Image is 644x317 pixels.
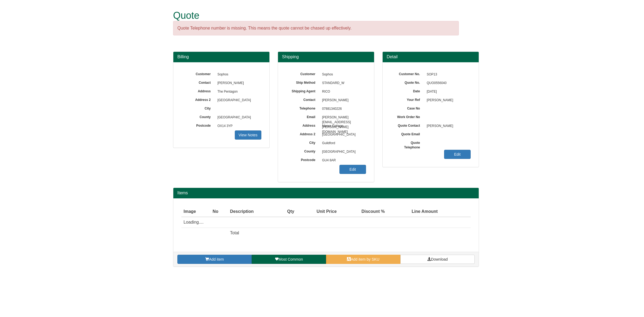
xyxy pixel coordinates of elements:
label: Customer [181,70,215,76]
a: Edit [339,165,366,174]
a: View Notes [235,130,261,140]
label: Contact [286,96,319,102]
label: Postcode [286,156,319,162]
label: Postcode [181,122,215,128]
span: [GEOGRAPHIC_DATA] [215,113,261,122]
span: Sophos [319,70,366,79]
label: Shipping Agent [286,88,319,94]
span: Add item by SKU [351,257,379,261]
td: Total [228,228,276,238]
label: Customer No. [391,70,424,76]
label: Address 2 [286,130,319,137]
th: No [210,206,228,217]
span: [PERSON_NAME] [215,79,261,88]
span: The Pentagon [215,88,261,96]
label: Quote Telephone [391,139,424,150]
span: [PERSON_NAME] [424,96,471,105]
span: OX14 3YP [215,122,261,130]
h3: Detail [387,54,475,59]
span: [GEOGRAPHIC_DATA] [319,148,366,156]
div: Quote Telephone number is missing. This means the quote cannot be chased up effectively. [173,21,459,36]
label: Date [391,88,424,94]
h2: Items [177,191,475,195]
span: [PERSON_NAME][EMAIL_ADDRESS][PERSON_NAME][DOMAIN_NAME] [319,113,366,122]
label: Work Order No [391,113,424,119]
span: [DATE] [424,88,471,96]
label: County [286,148,319,154]
label: City [286,139,319,145]
label: Address [181,88,215,94]
span: SOP13 [424,70,471,79]
th: Qty [276,206,296,217]
h3: Shipping [282,54,370,59]
label: Address 2 [181,96,215,102]
label: Customer [286,70,319,76]
label: Email [286,113,319,119]
label: Quote Contact [391,122,424,128]
th: Line Amount [387,206,440,217]
label: Quote Email [391,130,424,137]
span: Sophos [215,70,261,79]
label: Quote No. [391,79,424,85]
span: Guildford [319,139,366,148]
span: GU4 8AR [319,156,366,165]
h1: Quote [173,10,459,21]
label: Case No [391,105,424,111]
span: RICO [319,88,366,96]
span: QUO0556040 [424,79,471,88]
span: [GEOGRAPHIC_DATA] [215,96,261,105]
span: Add item [209,257,224,261]
a: Edit [444,150,471,159]
span: STANDARD_W [319,79,366,88]
span: [PERSON_NAME] [319,96,366,105]
label: Contact [181,79,215,85]
span: Manor Cottage [319,122,366,130]
label: County [181,113,215,119]
label: Ship Method [286,79,319,85]
th: Description [228,206,276,217]
th: Discount % [339,206,387,217]
label: City [181,105,215,111]
span: 07881340226 [319,105,366,113]
span: [PERSON_NAME] [424,122,471,130]
td: Loading.... [181,217,440,228]
span: [GEOGRAPHIC_DATA] [319,130,366,139]
label: Your Ref [391,96,424,102]
span: Most Common [279,257,303,261]
label: Telephone [286,105,319,111]
h3: Billing [177,54,265,59]
th: Unit Price [297,206,339,217]
th: Image [181,206,210,217]
span: Download [431,257,448,261]
label: Address [286,122,319,128]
